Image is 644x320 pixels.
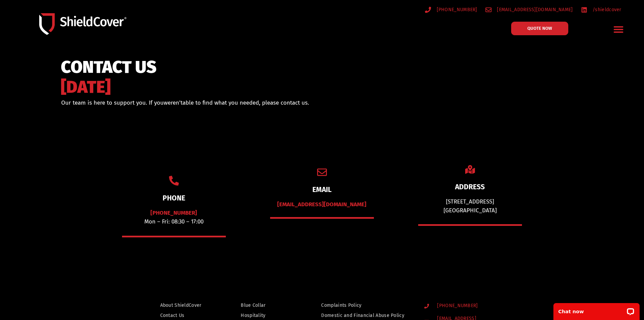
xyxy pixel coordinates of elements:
[495,5,573,14] span: [EMAIL_ADDRESS][DOMAIN_NAME]
[418,197,522,215] div: [STREET_ADDRESS] [GEOGRAPHIC_DATA]
[611,21,627,37] div: Menu Toggle
[164,99,183,106] span: weren’t
[581,5,621,14] a: /shieldcover
[163,194,185,202] a: PHONE
[455,183,485,191] a: ADDRESS
[241,301,292,310] a: Blue Collar
[321,311,404,320] span: Domestic and Financial Abuse Policy
[425,5,477,14] a: [PHONE_NUMBER]
[277,201,366,208] a: [EMAIL_ADDRESS][DOMAIN_NAME]
[241,301,265,310] span: Blue Collar
[424,303,507,309] a: [PHONE_NUMBER]
[241,311,265,320] span: Hospitality
[241,311,292,320] a: Hospitality
[150,209,197,216] a: [PHONE_NUMBER]
[160,301,212,310] a: About ShieldCover
[312,185,332,194] a: EMAIL
[527,26,552,30] span: QUOTE NOW
[183,99,309,106] span: able to find what you needed, please contact us.
[39,13,126,35] img: Shield-Cover-Underwriting-Australia-logo-full
[160,301,201,310] span: About ShieldCover
[321,301,361,310] span: Complaints Policy
[160,311,212,320] a: Contact Us
[321,311,411,320] a: Domestic and Financial Abuse Policy
[122,209,226,226] p: Mon – Fri: 08:30 – 17:00
[435,303,478,309] span: [PHONE_NUMBER]
[549,299,644,320] iframe: LiveChat chat widget
[321,301,411,310] a: Complaints Policy
[61,99,164,106] span: Our team is here to support you. If you
[160,311,185,320] span: Contact Us
[485,5,573,14] a: [EMAIL_ADDRESS][DOMAIN_NAME]
[435,5,477,14] span: [PHONE_NUMBER]
[511,22,568,35] a: QUOTE NOW
[61,60,157,74] span: CONTACT US
[591,5,621,14] span: /shieldcover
